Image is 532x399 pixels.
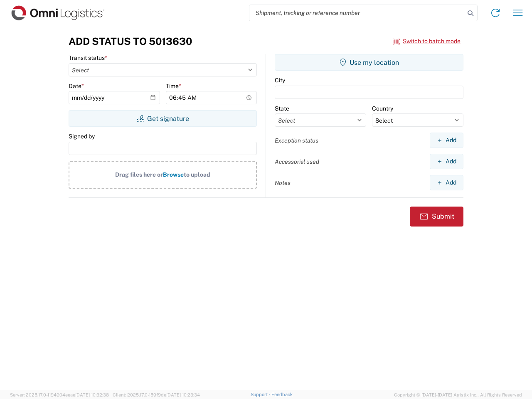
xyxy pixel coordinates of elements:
[69,54,107,62] label: Transit status
[275,54,463,71] button: Use my location
[249,5,465,21] input: Shipment, tracking or reference number
[393,34,461,48] button: Switch to batch mode
[10,392,109,397] span: Server: 2025.17.0-1194904eeae
[430,175,463,190] button: Add
[271,392,293,397] a: Feedback
[275,158,319,165] label: Accessorial used
[163,171,184,178] span: Browse
[113,392,200,397] span: Client: 2025.17.0-159f9de
[69,110,257,127] button: Get signature
[115,171,163,178] span: Drag files here or
[69,35,192,47] h3: Add Status to 5013630
[69,82,84,90] label: Date
[430,154,463,169] button: Add
[251,392,271,397] a: Support
[372,105,393,112] label: Country
[166,392,200,397] span: [DATE] 10:23:34
[275,105,289,112] label: State
[184,171,210,178] span: to upload
[275,76,285,84] label: City
[394,391,522,399] span: Copyright © [DATE]-[DATE] Agistix Inc., All Rights Reserved
[69,133,95,140] label: Signed by
[166,82,181,90] label: Time
[275,137,318,144] label: Exception status
[430,133,463,148] button: Add
[75,392,109,397] span: [DATE] 10:32:38
[275,179,291,187] label: Notes
[410,207,463,227] button: Submit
